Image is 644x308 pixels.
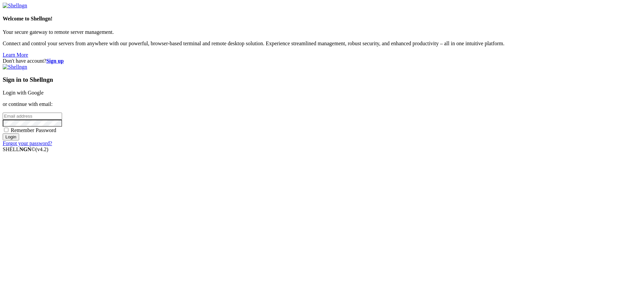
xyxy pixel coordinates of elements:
span: SHELL © [3,146,48,152]
div: Don't have account? [3,58,641,64]
span: 4.2.0 [36,146,49,152]
p: or continue with email: [3,101,641,107]
input: Login [3,133,19,140]
b: NGN [19,146,32,152]
h3: Sign in to Shellngn [3,76,641,83]
a: Learn More [3,52,28,58]
a: Login with Google [3,90,44,96]
h4: Welcome to Shellngn! [3,16,641,22]
a: Forgot your password? [3,140,52,146]
span: Remember Password [11,127,56,133]
p: Connect and control your servers from anywhere with our powerful, browser-based terminal and remo... [3,41,641,47]
input: Email address [3,113,62,120]
p: Your secure gateway to remote server management. [3,29,641,35]
a: Sign up [46,58,64,64]
img: Shellngn [3,64,27,70]
input: Remember Password [4,128,8,132]
img: Shellngn [3,3,27,9]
